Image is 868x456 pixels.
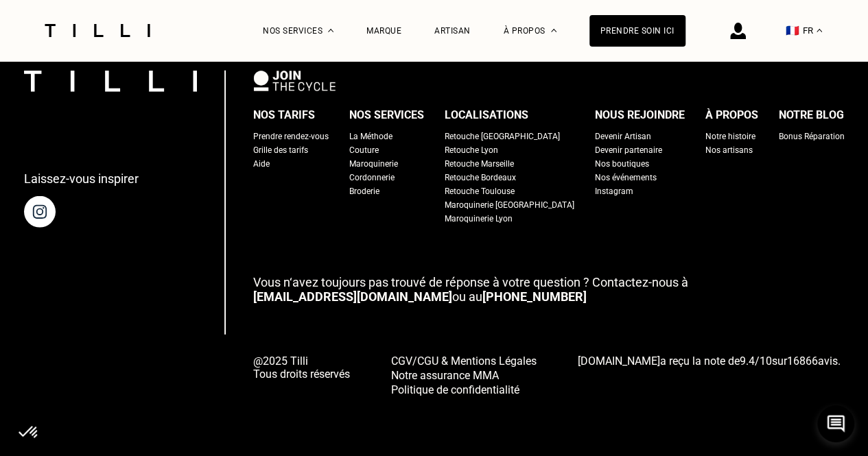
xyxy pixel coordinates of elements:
[779,105,844,125] div: Notre blog
[328,29,333,32] img: Menu déroulant
[705,143,753,157] a: Nos artisans
[349,143,379,157] a: Couture
[253,157,270,171] a: Aide
[434,26,471,36] a: Artisan
[482,289,587,304] a: [PHONE_NUMBER]
[391,355,537,368] span: CGV/CGU & Mentions Légales
[730,23,746,39] img: icône connexion
[253,275,845,304] p: ou au
[740,355,772,368] span: /
[391,383,519,396] span: Politique de confidentialité
[366,26,401,36] a: Marque
[24,171,139,186] p: Laissez-vous inspirer
[349,171,395,184] a: Cordonnerie
[445,212,513,226] a: Maroquinerie Lyon
[445,198,574,212] a: Maroquinerie [GEOGRAPHIC_DATA]
[253,275,688,289] span: Vous n‘avez toujours pas trouvé de réponse à votre question ? Contactez-nous à
[349,130,392,143] a: La Méthode
[253,289,452,304] a: [EMAIL_ADDRESS][DOMAIN_NAME]
[779,130,845,143] a: Bonus Réparation
[760,355,772,368] span: 10
[253,368,350,381] span: Tous droits réservés
[445,184,515,198] a: Retouche Toulouse
[595,157,649,171] a: Nos boutiques
[445,105,528,125] div: Localisations
[817,29,822,32] img: menu déroulant
[595,130,651,143] a: Devenir Artisan
[391,353,537,368] a: CGV/CGU & Mentions Légales
[253,130,329,143] a: Prendre rendez-vous
[786,24,799,37] span: 🇫🇷
[551,29,556,32] img: Menu déroulant à propos
[349,184,379,198] a: Broderie
[445,130,560,143] a: Retouche [GEOGRAPHIC_DATA]
[740,355,755,368] span: 9.4
[349,105,424,125] div: Nos services
[705,105,758,125] div: À propos
[589,15,685,47] a: Prendre soin ici
[445,143,498,157] a: Retouche Lyon
[578,355,841,368] span: a reçu la note de sur avis.
[253,143,308,157] a: Grille des tarifs
[445,171,516,184] a: Retouche Bordeaux
[253,355,350,368] span: @2025 Tilli
[595,105,685,125] div: Nous rejoindre
[253,105,315,125] div: Nos tarifs
[24,196,56,228] img: page instagram de Tilli une retoucherie à domicile
[391,382,537,396] a: Politique de confidentialité
[40,24,155,37] img: Logo du service de couturière Tilli
[578,355,660,368] span: [DOMAIN_NAME]
[787,355,818,368] span: 16866
[595,171,657,184] a: Nos événements
[595,143,662,157] a: Devenir partenaire
[349,157,398,171] a: Maroquinerie
[391,368,537,382] a: Notre assurance MMA
[24,71,197,92] img: logo Tilli
[445,157,514,171] a: Retouche Marseille
[253,71,336,91] img: logo Join The Cycle
[595,184,633,198] a: Instagram
[391,369,499,382] span: Notre assurance MMA
[705,130,755,143] a: Notre histoire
